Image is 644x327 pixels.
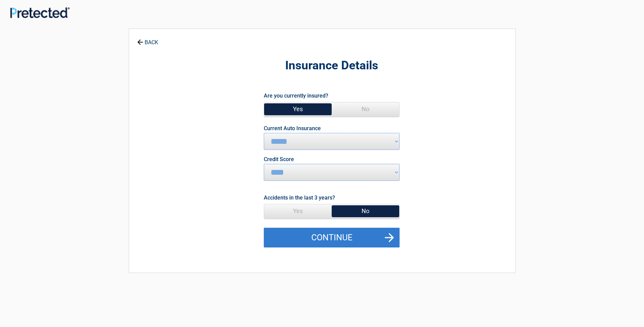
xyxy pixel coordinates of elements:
label: Current Auto Insurance [264,126,321,131]
label: Accidents in the last 3 years? [264,193,335,202]
span: No [332,102,399,116]
span: Yes [264,102,332,116]
a: BACK [136,33,160,45]
button: Continue [264,228,400,247]
h2: Insurance Details [176,58,487,74]
span: Yes [264,204,332,218]
label: Credit Score [264,157,294,162]
label: Are you currently insured? [264,91,328,100]
span: No [332,204,399,218]
img: Main Logo [10,7,70,18]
